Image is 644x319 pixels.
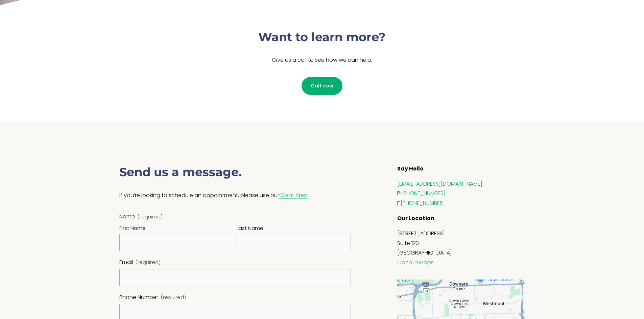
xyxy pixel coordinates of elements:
p: If you’re looking to schedule an appointment, please use our . [119,191,351,201]
span: Phone Number [119,293,158,303]
a: [PHONE_NUMBER] [401,199,445,208]
h3: Send us a message. [119,164,351,180]
span: Email [119,258,133,268]
a: Client Area [279,191,308,200]
a: [PHONE_NUMBER] [401,189,446,198]
span: Name [119,212,135,222]
strong: Say Hello [397,164,424,174]
div: Last Name [237,224,351,234]
p: [STREET_ADDRESS] Suite 123 [GEOGRAPHIC_DATA] [397,229,525,268]
span: (required) [138,215,163,220]
a: Call now [302,77,342,95]
p: P: F: [397,180,525,209]
span: (required) [136,259,161,267]
strong: Our Location [397,214,434,223]
p: Give us a call to see how we can help. [221,56,424,65]
div: First Name [119,224,234,234]
span: (required) [161,296,186,300]
a: [EMAIL_ADDRESS][DOMAIN_NAME] [397,180,482,189]
h3: Want to learn more? [221,29,424,45]
a: Open in Maps [397,259,434,267]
